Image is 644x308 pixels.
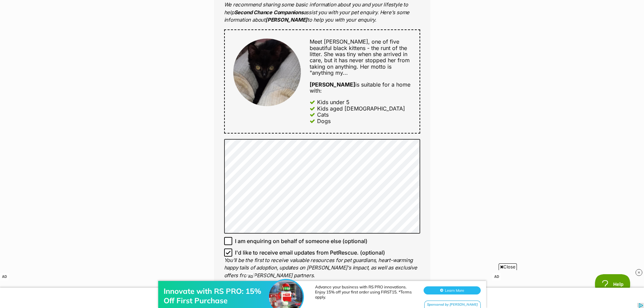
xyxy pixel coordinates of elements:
[240,1,245,6] img: consumer-privacy-logo.png
[317,118,331,124] div: Dogs
[234,9,304,16] strong: Second Chance Companions
[235,237,367,245] span: I am enquiring on behalf of someone else (optional)
[1,1,6,6] img: consumer-privacy-logo.png
[499,263,517,270] span: Close
[265,17,307,23] strong: [PERSON_NAME]
[224,1,420,24] p: We recommend sharing some basic information about you and your lifestyle to help assist you with ...
[239,0,245,5] img: iconc.png
[224,257,420,280] p: You'll be the first to receive valuable resources for pet guardians, heart-warming happy tails of...
[269,13,303,46] img: Innovate with RS PRO: 15% Off First Purchase
[235,248,385,257] span: I'd like to receive email updates from PetRescue. (optional)
[424,33,481,42] div: Sponsored by [PERSON_NAME]
[233,39,301,106] img: Rowena
[310,81,411,94] div: is suitable for a home with:
[315,17,416,32] div: Advance your business with RS PRO innovations. Enjoy 15% off your first order using FIRST15. *Ter...
[239,1,246,6] a: Privacy Notification
[317,99,350,105] div: Kids under 5
[636,269,642,276] img: close_rtb.svg
[424,19,481,27] button: Learn More
[317,105,405,112] div: Kids aged [DEMOGRAPHIC_DATA]
[310,81,355,88] strong: [PERSON_NAME]
[164,19,272,38] div: Innovate with RS PRO: 15% Off First Purchase
[317,112,329,118] div: Cats
[310,38,410,76] span: Meet [PERSON_NAME], one of five beautiful black kittens - the runt of the litter. She was tiny wh...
